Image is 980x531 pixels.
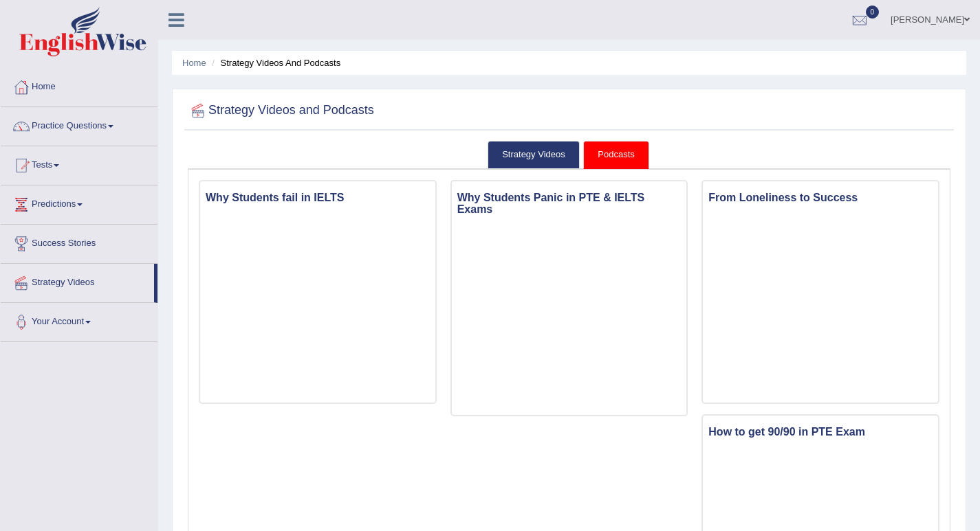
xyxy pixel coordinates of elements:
h2: Strategy Videos and Podcasts [188,100,374,121]
a: Podcasts [583,141,649,169]
a: Predictions [1,185,157,220]
span: 0 [866,5,880,19]
a: Strategy Videos [1,264,154,298]
a: Home [182,58,206,68]
a: Tests [1,146,157,181]
li: Strategy Videos and Podcasts [208,56,340,69]
a: Strategy Videos [488,141,580,169]
a: Your Account [1,303,157,337]
a: Success Stories [1,225,157,259]
a: Practice Questions [1,107,157,142]
h3: From Loneliness to Success [703,188,938,207]
h3: How to get 90/90 in PTE Exam [703,422,938,442]
h3: Why Students fail in IELTS [200,188,435,207]
a: Home [1,68,157,102]
h3: Why Students Panic in PTE & IELTS Exams [452,188,687,219]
